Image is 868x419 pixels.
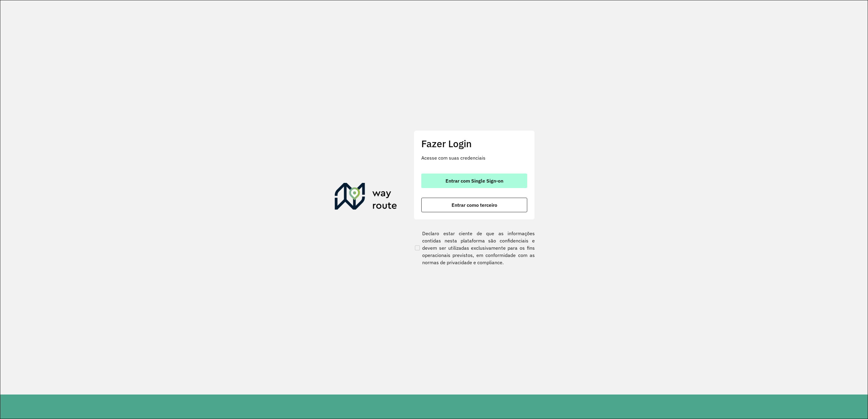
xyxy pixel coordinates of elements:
[421,138,527,149] h2: Fazer Login
[335,183,397,212] img: Roteirizador AmbevTech
[421,198,527,212] button: button
[452,203,497,207] span: Entrar como terceiro
[414,230,535,266] label: Declaro estar ciente de que as informações contidas nesta plataforma são confidenciais e devem se...
[421,154,527,161] p: Acesse com suas credenciais
[421,174,527,188] button: button
[446,178,503,183] span: Entrar com Single Sign-on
